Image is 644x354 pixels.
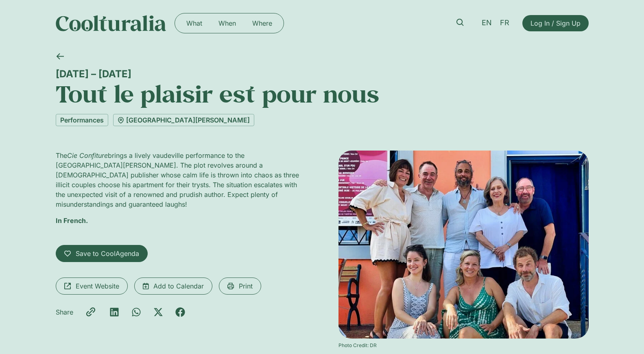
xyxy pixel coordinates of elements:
[76,249,139,258] span: Save to CoolAgenda
[113,114,254,126] a: [GEOGRAPHIC_DATA][PERSON_NAME]
[338,342,589,349] div: Photo Credit: DR
[244,17,280,30] a: Where
[482,19,492,27] span: EN
[178,17,210,30] a: What
[153,307,163,317] div: Share on x-twitter
[56,68,589,80] div: [DATE] – [DATE]
[109,307,119,317] div: Share on linkedin
[530,18,581,28] span: Log In / Sign Up
[56,114,108,126] a: Performances
[153,281,204,291] span: Add to Calendar
[76,281,119,291] span: Event Website
[219,278,261,295] a: Print
[56,151,306,209] p: The brings a lively vaudeville performance to the [GEOGRAPHIC_DATA][PERSON_NAME]. The plot revolv...
[131,307,141,317] div: Share on whatsapp
[56,216,88,225] strong: In French.
[178,17,280,30] nav: Menu
[175,307,185,317] div: Share on facebook
[56,80,589,107] h1: Tout le plaisir est pour nous
[56,245,148,262] a: Save to CoolAgenda
[496,17,513,29] a: FR
[67,151,108,160] em: Cie Confiture
[338,151,589,338] img: Coolturalia - Tout le plaisir est pour nous
[478,17,496,29] a: EN
[56,307,73,317] p: Share
[239,281,253,291] span: Print
[56,278,128,295] a: Event Website
[210,17,244,30] a: When
[134,278,212,295] a: Add to Calendar
[500,19,509,27] span: FR
[522,15,589,31] a: Log In / Sign Up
